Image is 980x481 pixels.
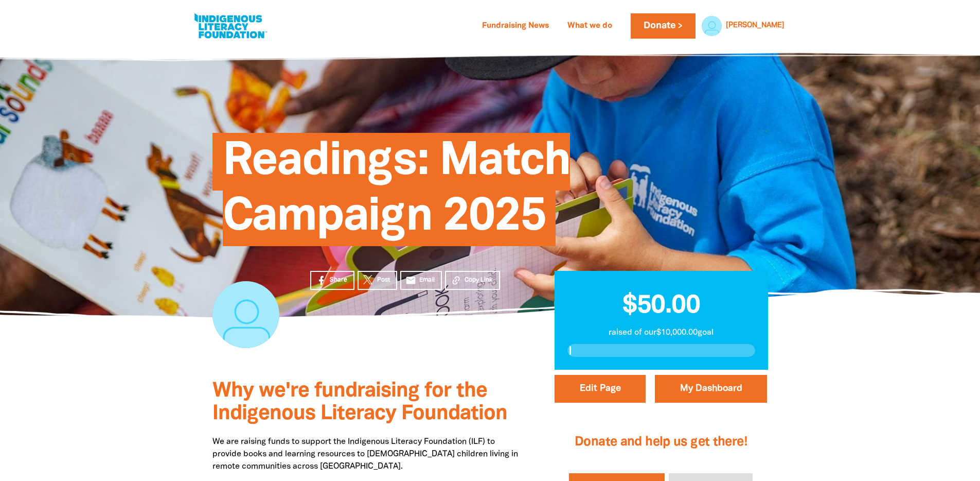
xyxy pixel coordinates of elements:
[377,276,390,285] span: Post
[555,375,646,403] button: Edit Page
[223,141,570,246] span: Readings: Match Campaign 2025
[567,422,755,463] h2: Donate and help us get there!
[310,271,354,290] a: Share
[631,13,696,39] a: Donate
[476,18,555,35] a: Fundraising News
[622,294,700,318] span: $50.00
[405,275,416,286] i: email
[561,18,618,35] a: What we do
[567,327,755,339] p: raised of our $10,000.00 goal
[465,276,493,285] span: Copy Link
[445,271,500,290] button: Copy Link
[655,375,767,403] a: My Dashboard
[400,271,442,290] a: emailEmail
[419,276,435,285] span: Email
[212,382,507,423] span: Why we're fundraising for the Indigenous Literacy Foundation
[726,22,785,29] a: [PERSON_NAME]
[330,276,347,285] span: Share
[358,271,397,290] a: Post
